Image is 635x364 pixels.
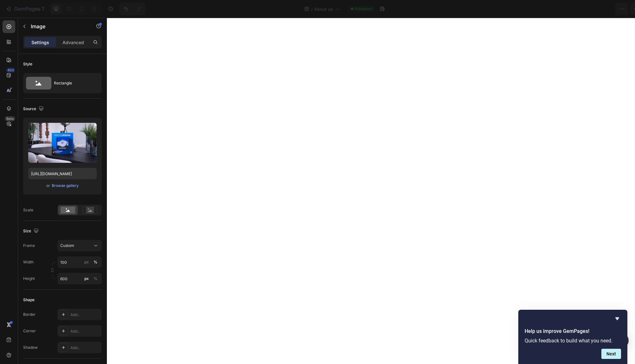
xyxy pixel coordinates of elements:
button: 7 [3,3,47,15]
button: Publish [593,3,619,15]
div: Publish [598,6,614,12]
div: 450 [6,68,15,73]
p: Settings [31,39,49,46]
label: Width [23,259,34,265]
div: Add... [70,328,100,334]
div: Shape [23,297,35,303]
span: Published [355,6,372,12]
div: Size [23,227,40,235]
div: Help us improve GemPages! [525,315,621,359]
div: Beta [5,116,15,121]
input: px% [57,273,102,284]
p: Image [31,23,85,30]
p: 7 [42,5,44,13]
div: Add... [70,345,100,351]
label: Height [23,276,35,281]
button: Browse gallery [51,182,79,189]
div: % [94,276,97,281]
button: % [83,258,90,266]
span: Custom [60,243,74,248]
button: Custom [57,240,102,251]
p: Quick feedback to build what you need. [525,338,621,344]
div: Scale [23,207,33,213]
div: px [84,276,89,281]
div: Add... [70,312,100,318]
input: px% [57,256,102,268]
p: Advanced [62,39,84,46]
button: Next question [601,349,621,359]
div: Undo/Redo [120,3,145,15]
div: % [94,259,97,265]
div: Shadow [23,345,38,350]
button: Save [569,3,590,15]
span: or [46,182,50,189]
div: Rectangle [54,76,93,90]
label: Frame [23,243,35,248]
img: preview-image [28,123,97,163]
div: px [84,259,89,265]
span: / [311,6,313,12]
span: Save [575,6,585,12]
h2: Help us improve GemPages! [525,328,621,335]
button: Hide survey [613,315,621,322]
button: px [92,258,99,266]
div: Corner [23,328,36,334]
iframe: Design area [107,18,635,364]
button: px [92,275,99,282]
span: About us [314,6,333,12]
div: Source [23,105,45,113]
button: % [83,275,90,282]
div: Border [23,312,36,317]
div: Style [23,61,32,67]
input: https://example.com/image.jpg [28,168,97,179]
